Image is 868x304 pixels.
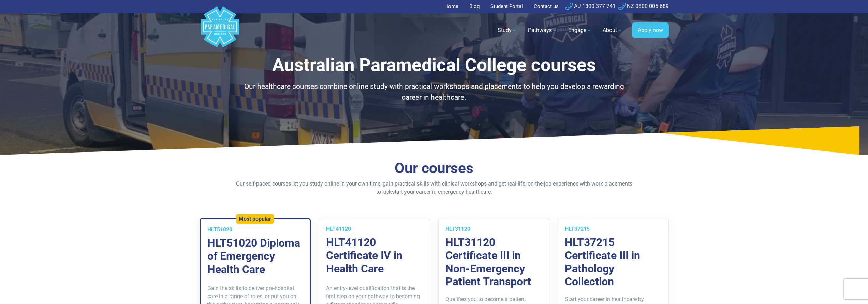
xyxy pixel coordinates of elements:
h1: Australian Paramedical College courses [235,54,634,76]
h3: HLT41120 Certificate IV in Health Care [326,236,423,275]
a: Apply now [632,22,669,38]
a: AU 1300 377 741 [565,3,616,10]
a: About [599,21,627,40]
p: Our self-paced courses let you study online in your own time, gain practical skills with clinical... [235,180,634,196]
h3: HLT31120 Certificate III in Non-Emergency Patient Transport [445,236,542,288]
h5: Most popular [239,215,271,222]
a: NZ 0800 005 689 [618,3,669,10]
p: Our healthcare courses combine online study with practical workshops and placements to help you d... [235,81,634,103]
a: Pathways [524,21,561,40]
span: HLT41120 [326,226,351,232]
span: HLT37215 [565,226,590,232]
h2: Our courses [235,160,634,177]
a: Australian Paramedical College [200,13,240,48]
h3: HLT51020 Diploma of Emergency Health Care [207,237,303,276]
a: Study [494,21,521,40]
span: HLT31120 [445,226,470,232]
span: HLT51020 [207,226,232,233]
a: Engage [564,21,596,40]
h3: HLT37215 Certificate III in Pathology Collection [565,236,662,288]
